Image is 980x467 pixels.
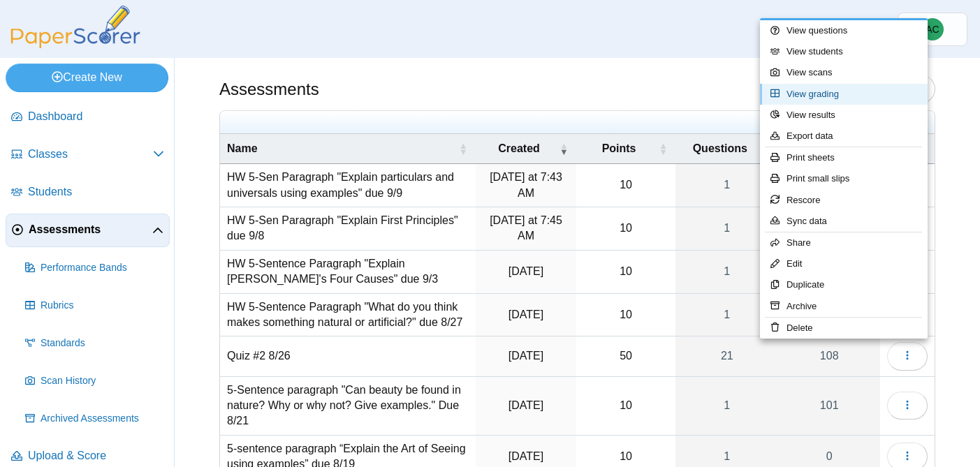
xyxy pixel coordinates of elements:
[760,62,928,83] a: View scans
[220,164,476,207] td: HW 5-Sen Paragraph "Explain particulars and universals using examples" due 9/9
[675,377,778,435] a: 1
[778,377,880,435] a: 101
[20,327,170,360] a: Standards
[509,309,543,320] time: Aug 26, 2025 at 7:52 AM
[220,336,476,376] td: Quiz #2 8/26
[509,350,543,362] time: Aug 25, 2025 at 12:32 PM
[760,253,928,274] a: Edit
[220,251,476,294] td: HW 5-Sentence Paragraph "Explain [PERSON_NAME]'s Four Causes" due 9/3
[20,251,170,285] a: Performance Bands
[20,402,170,436] a: Archived Assessments
[41,261,164,275] span: Performance Bands
[760,168,928,189] a: Print small slips
[227,142,258,154] span: Name
[860,14,891,45] a: Alerts
[509,265,543,277] time: Sep 2, 2025 at 7:50 AM
[675,294,778,336] a: 1
[560,134,568,163] span: Created : Activate to remove sorting
[6,138,170,172] a: Classes
[760,190,928,211] a: Rescore
[509,399,543,411] time: Aug 18, 2025 at 2:56 PM
[459,134,467,163] span: Name : Activate to sort
[498,142,540,154] span: Created
[675,251,778,293] a: 1
[219,77,319,101] h1: Assessments
[898,13,967,46] a: Andrew Christman
[6,214,170,247] a: Assessments
[760,20,928,41] a: View questions
[602,142,636,154] span: Points
[6,38,145,50] a: PaperScorer
[760,211,928,232] a: Sync data
[20,289,170,323] a: Rubrics
[576,251,675,294] td: 10
[41,299,164,313] span: Rubrics
[760,147,928,168] a: Print sheets
[576,377,675,436] td: 10
[760,232,928,253] a: Share
[760,274,928,295] a: Duplicate
[6,176,170,209] a: Students
[576,207,675,251] td: 10
[693,142,747,154] span: Questions
[490,171,562,198] time: Sep 8, 2025 at 7:43 AM
[760,318,928,339] a: Delete
[6,64,168,91] a: Create New
[760,41,928,62] a: View students
[41,374,164,388] span: Scan History
[28,147,153,162] span: Classes
[220,207,476,251] td: HW 5-Sen Paragraph "Explain First Principles" due 9/8
[220,294,476,337] td: HW 5-Sentence Paragraph "What do you think makes something natural or artificial?" due 8/27
[576,294,675,337] td: 10
[760,296,928,317] a: Archive
[6,101,170,134] a: Dashboard
[220,377,476,436] td: 5-Sentence paragraph "Can beauty be found in nature? Why or why not? Give examples." Due 8/21
[921,18,944,40] span: Andrew Christman
[28,184,164,200] span: Students
[20,364,170,398] a: Scan History
[760,126,928,147] a: Export data
[659,134,667,163] span: Points : Activate to sort
[509,450,543,462] time: Aug 15, 2025 at 7:45 AM
[675,164,778,207] a: 1
[760,84,928,105] a: View grading
[760,105,928,126] a: View results
[41,336,164,350] span: Standards
[41,412,164,426] span: Archived Assessments
[576,164,675,207] td: 10
[926,24,939,34] span: Andrew Christman
[6,6,145,48] img: PaperScorer
[490,214,562,242] time: Sep 5, 2025 at 7:45 AM
[28,448,164,464] span: Upload & Score
[778,336,880,376] a: 108
[576,336,675,376] td: 50
[675,336,778,376] a: 21
[29,222,152,237] span: Assessments
[28,109,164,124] span: Dashboard
[675,207,778,250] a: 1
